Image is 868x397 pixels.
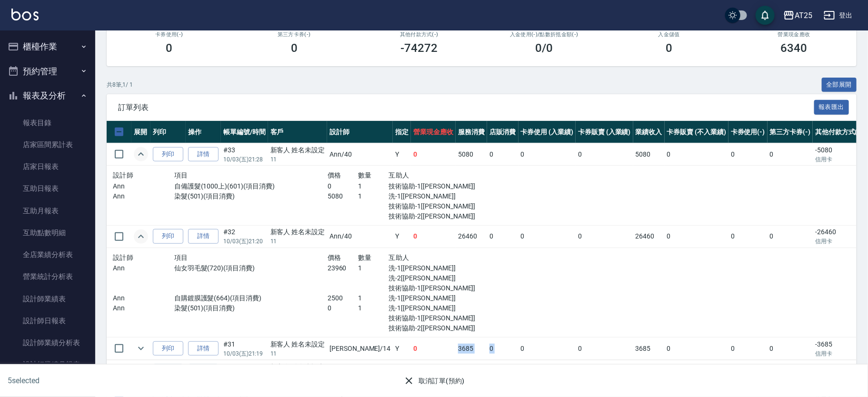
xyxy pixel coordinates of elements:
[4,310,91,332] a: 設計師日報表
[358,171,372,179] span: 數量
[4,134,91,156] a: 店家區間累計表
[781,41,808,55] h3: 6340
[270,227,325,237] div: 新客人 姓名未設定
[456,360,487,383] td: 2744
[456,121,487,143] th: 服務消費
[4,178,91,199] a: 互助日報表
[665,225,728,248] td: 0
[389,273,481,283] p: 洗-2[[PERSON_NAME]]
[221,225,268,248] td: #32
[813,121,865,143] th: 其他付款方式(-)
[4,83,91,108] button: 報表及分析
[150,121,186,143] th: 列印
[389,293,481,303] p: 洗-1[[PERSON_NAME]]
[113,191,174,201] p: Ann
[327,337,393,360] td: [PERSON_NAME] /14
[328,293,358,303] p: 2500
[633,337,665,360] td: 3685
[113,293,174,303] p: Ann
[493,31,596,38] h2: 入金使用(-) /點數折抵金額(-)
[820,7,857,24] button: 登出
[174,263,328,273] p: 仙女羽毛髮(720)(項目消費)
[768,121,813,143] th: 第三方卡券(-)
[814,102,849,111] a: 報表匯出
[411,337,456,360] td: 0
[188,229,219,244] a: 詳情
[118,103,814,112] span: 訂單列表
[487,143,519,166] td: 0
[576,225,633,248] td: 0
[519,143,576,166] td: 0
[4,200,91,222] a: 互助月報表
[174,303,328,313] p: 染髮(501)(項目消費)
[389,263,481,273] p: 洗-1[[PERSON_NAME]]
[814,100,849,115] button: 報表匯出
[411,360,456,383] td: 0
[221,337,268,360] td: #31
[813,143,865,166] td: -5080
[813,360,865,383] td: -2744
[519,337,576,360] td: 0
[358,254,372,261] span: 數量
[768,143,813,166] td: 0
[487,225,519,248] td: 0
[358,293,389,303] p: 1
[4,332,91,354] a: 設計師業績分析表
[815,155,863,164] p: 信用卡
[174,181,328,191] p: 自備護髮(1000上)(601)(項目消費)
[4,59,91,84] button: 預約管理
[779,6,816,25] button: AT25
[389,211,481,221] p: 技術協助-2[[PERSON_NAME]]
[134,229,148,244] button: expand row
[291,41,298,55] h3: 0
[174,293,328,303] p: 自購鍍膜護髮(664)(項目消費)
[456,337,487,360] td: 3685
[4,244,91,266] a: 全店業績分析表
[665,143,728,166] td: 0
[411,225,456,248] td: 0
[633,143,665,166] td: 5080
[270,237,325,246] p: 11
[223,237,266,246] p: 10/03 (五) 21:20
[4,222,91,244] a: 互助點數明細
[270,145,325,155] div: 新客人 姓名未設定
[768,360,813,383] td: 0
[113,171,133,179] span: 設計師
[4,156,91,178] a: 店家日報表
[393,225,411,248] td: Y
[399,372,469,390] button: 取消訂單(預約)
[113,181,174,191] p: Ann
[633,360,665,383] td: 2744
[223,349,266,358] p: 10/03 (五) 21:19
[131,121,150,143] th: 展開
[328,263,358,273] p: 23960
[134,147,148,161] button: expand row
[4,354,91,376] a: 設計師業績月報表
[270,362,325,372] div: 新客人 姓名未設定
[4,34,91,59] button: 櫃檯作業
[270,339,325,349] div: 新客人 姓名未設定
[665,360,728,383] td: 0
[389,323,481,333] p: 技術協助-2[[PERSON_NAME]]
[113,303,174,313] p: Ann
[519,360,576,383] td: 0
[665,121,728,143] th: 卡券販賣 (不入業績)
[393,360,411,383] td: Y
[186,121,221,143] th: 操作
[576,121,633,143] th: 卡券販賣 (入業績)
[393,121,411,143] th: 指定
[519,121,576,143] th: 卡券使用 (入業績)
[822,78,857,92] button: 全部展開
[456,225,487,248] td: 26460
[268,121,328,143] th: 客戶
[107,80,133,89] p: 共 8 筆, 1 / 1
[728,143,768,166] td: 0
[728,337,768,360] td: 0
[389,181,481,191] p: 技術協助-1[[PERSON_NAME]]
[813,337,865,360] td: -3685
[728,225,768,248] td: 0
[393,143,411,166] td: Y
[188,341,219,356] a: 詳情
[118,31,220,38] h2: 卡券使用(-)
[327,143,393,166] td: Ann /40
